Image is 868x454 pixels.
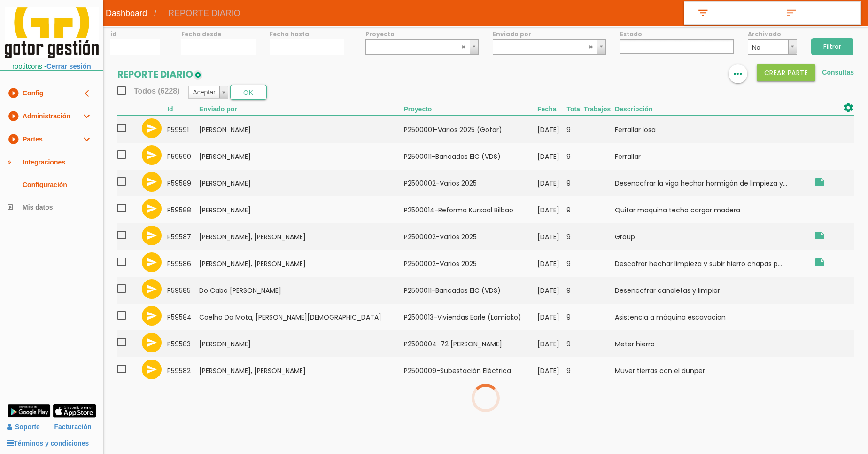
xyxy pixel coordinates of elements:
[110,30,160,38] label: id
[404,223,538,250] td: P2500002-Varios 2025
[748,30,798,38] label: Archivado
[146,257,157,268] i: send
[167,143,199,170] td: 59590
[537,330,566,357] td: [DATE]
[199,116,404,143] td: [PERSON_NAME]
[7,404,51,418] img: google-play.png
[566,223,615,250] td: 9
[8,82,19,104] i: play_circle_filled
[566,250,615,277] td: 9
[199,223,404,250] td: [PERSON_NAME], [PERSON_NAME]
[365,30,479,38] label: Proyecto
[537,196,566,223] td: [DATE]
[566,170,615,196] td: 9
[199,330,404,357] td: [PERSON_NAME]
[146,230,157,241] i: send
[7,423,40,431] a: Soporte
[615,102,809,116] th: Descripción
[537,223,566,250] td: [DATE]
[53,404,96,418] img: app-store.png
[814,176,825,188] i: Obra carretera Zarautz
[566,102,615,116] th: Total Trabajos
[752,40,785,55] span: No
[404,143,538,170] td: P2500011-Bancadas EIC (VDS)
[404,170,538,196] td: P2500002-Varios 2025
[404,304,538,330] td: P2500013-Viviendas Earle (Lamiako)
[270,30,344,38] label: Fecha hasta
[117,69,202,79] h2: REPORTE DIARIO
[537,277,566,304] td: [DATE]
[167,102,199,116] th: Id
[537,250,566,277] td: [DATE]
[843,102,854,113] i: settings
[615,223,809,250] td: Group
[404,196,538,223] td: P2500014-Reforma Kursaal Bilbao
[615,277,809,304] td: Desencofrar canaletas y limpiar
[146,149,157,161] i: send
[81,128,92,150] i: expand_more
[189,86,227,98] a: Aceptar
[732,64,744,83] i: more_horiz
[615,330,809,357] td: Meter hierro
[5,7,99,58] img: itcons-logo
[230,85,267,100] button: OK
[814,230,825,241] i: Tren gernika
[199,170,404,196] td: [PERSON_NAME]
[7,439,89,447] a: Términos y condiciones
[757,64,816,81] button: Crear PARTE
[404,116,538,143] td: P2500001-Varios 2025 (Gotor)
[146,283,157,295] i: send
[696,7,711,19] i: filter_list
[8,128,19,150] i: play_circle_filled
[566,357,615,384] td: 9
[146,123,157,134] i: send
[167,357,199,384] td: 59582
[615,250,809,277] td: Descofrar hechar limpieza y subir hierro chapas p...
[46,63,91,70] a: Cerrar sesión
[822,69,854,76] a: Consultas
[615,143,809,170] td: Ferrallar
[199,196,404,223] td: [PERSON_NAME]
[199,304,404,330] td: Coelho Da Mota, [PERSON_NAME][DEMOGRAPHIC_DATA]
[615,357,809,384] td: Muver tierras con el dunper
[404,250,538,277] td: P2500002-Varios 2025
[615,304,809,330] td: Asistencia a máquina escavacion
[748,39,798,55] a: No
[167,223,199,250] td: 59587
[167,304,199,330] td: 59584
[773,2,861,24] a: sort
[537,357,566,384] td: [DATE]
[167,196,199,223] td: 59588
[193,70,202,80] img: edit-1.png
[54,419,92,435] a: Facturación
[537,102,566,116] th: Fecha
[146,364,157,375] i: send
[167,170,199,196] td: 59589
[167,116,199,143] td: 59591
[757,69,816,76] a: Crear PARTE
[199,102,404,116] th: Enviado por
[404,277,538,304] td: P2500011-Bancadas EIC (VDS)
[566,304,615,330] td: 9
[161,1,248,25] span: REPORTE DIARIO
[784,7,799,19] i: sort
[146,337,157,348] i: send
[566,277,615,304] td: 9
[404,357,538,384] td: P2500009-Subestación Eléctrica
[620,30,733,38] label: Estado
[814,257,825,268] i: Obra Zarautz
[566,196,615,223] td: 9
[493,30,606,38] label: Enviado por
[537,170,566,196] td: [DATE]
[537,116,566,143] td: [DATE]
[81,105,92,127] i: expand_more
[566,330,615,357] td: 9
[615,170,809,196] td: Desencofrar la viga hechar hormigón de limpieza y...
[404,330,538,357] td: P2500004-72 [PERSON_NAME]
[404,102,538,116] th: Proyecto
[167,330,199,357] td: 59583
[684,2,773,24] a: filter_list
[811,38,853,55] input: Filtrar
[193,86,215,98] span: Aceptar
[167,250,199,277] td: 59586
